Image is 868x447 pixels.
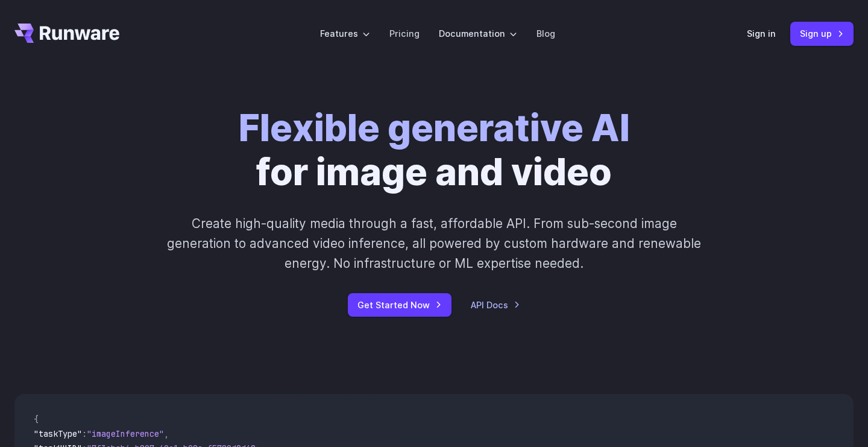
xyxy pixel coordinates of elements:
[34,428,82,439] span: "taskType"
[471,298,520,312] a: API Docs
[82,428,87,439] span: :
[164,428,169,439] span: ,
[239,106,630,194] h1: for image and video
[320,27,370,40] label: Features
[34,414,39,425] span: {
[439,27,517,40] label: Documentation
[348,293,451,317] a: Get Started Now
[87,428,164,439] span: "imageInference"
[536,27,555,40] a: Blog
[790,22,854,45] a: Sign up
[239,106,630,150] strong: Flexible generative AI
[166,214,703,274] p: Create high-quality media through a fast, affordable API. From sub-second image generation to adv...
[14,24,119,43] a: Go to /
[747,27,776,40] a: Sign in
[389,27,420,40] a: Pricing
